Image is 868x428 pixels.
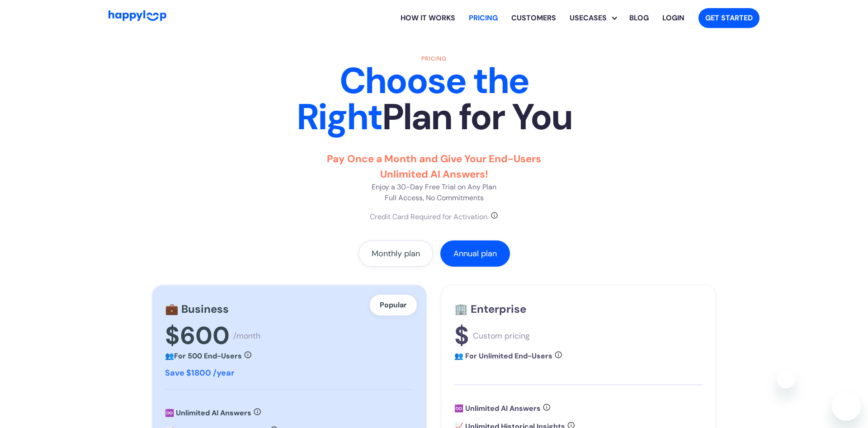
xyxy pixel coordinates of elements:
strong: For 500 End-Users [174,351,242,361]
strong: Pay Once a Month and Give Your End-Users Unlimited AI Answers! [327,152,541,181]
iframe: Button to launch messaging window [832,392,861,421]
div: Usecases [563,13,613,24]
a: Get started with HappyLoop [698,8,759,28]
iframe: Close message [777,370,795,388]
div: Popular [369,294,417,316]
div: Usecases [570,4,623,33]
strong: 👥 For Unlimited End-Users [454,351,552,361]
strong: 💼 Business [165,302,229,316]
strong: ♾️ Unlimited AI Answers [165,408,251,418]
strong: 🏢 Enterprise [454,302,526,316]
strong: Plan for You [382,94,572,141]
div: $ [454,321,469,351]
strong: Save $1800 /year [165,367,234,378]
div: /month [233,331,260,341]
a: View HappyLoop pricing plans [462,4,505,33]
div: Annual plan [453,249,497,258]
div: Custom pricing [473,331,530,341]
strong: Choose the Right [297,57,529,141]
a: Learn how HappyLoop works [394,4,462,33]
div: Explore HappyLoop use cases [563,4,623,33]
strong: 👥 [165,351,174,361]
div: Pricing [276,54,592,63]
a: Visit the HappyLoop blog for insights [623,4,656,33]
a: Learn how HappyLoop works [505,4,563,33]
a: Log in to your HappyLoop account [656,4,691,33]
p: Enjoy a 30-Day Free Trial on Any Plan Full Access, No Commitments [310,151,558,203]
strong: ♾️ Unlimited AI Answers [454,404,541,413]
img: HappyLoop Logo [108,10,166,21]
div: $600 [165,321,230,351]
div: Monthly plan [372,249,420,258]
a: Go to Home Page [108,10,166,25]
div: Credit Card Required for Activation. [370,212,489,222]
